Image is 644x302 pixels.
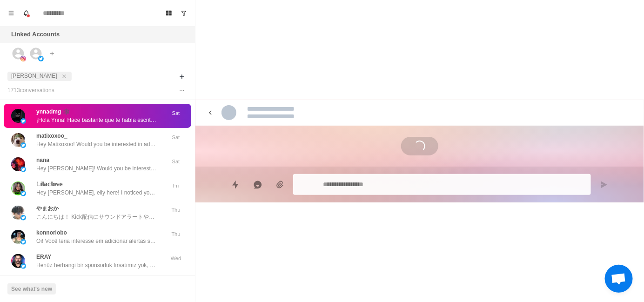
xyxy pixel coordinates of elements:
img: picture [20,191,26,196]
img: picture [11,206,25,220]
img: picture [11,230,25,244]
button: Board View [161,6,176,20]
p: Hey Matixoxoo! Would you be interested in adding sound alerts, free TTS or Media Sharing to your ... [36,140,157,148]
p: Fri [164,182,188,190]
img: picture [20,263,26,269]
img: picture [20,142,26,148]
p: Hey [PERSON_NAME], elly here! I noticed you haven’t been using Blerp for awhile and just wanted t... [36,188,157,197]
button: Notifications [19,6,34,20]
p: Thu [164,230,188,238]
img: picture [20,239,26,245]
p: Linked Accounts [11,30,60,39]
p: Sat [164,134,188,141]
p: Wed [164,255,188,262]
button: Quick replies [226,175,245,194]
button: back [203,105,218,120]
button: Options [176,85,188,96]
button: Show unread conversations [176,6,191,20]
p: Oi! Você teria interesse em adicionar alertas sonoros, TTS com IA grátis ou compartilhamento de m... [36,237,157,245]
div: Open chat [605,265,633,293]
button: Send message [595,175,613,194]
p: Sat [164,158,188,166]
p: ERAY [36,253,51,261]
p: ynnadmg 🕸️ [36,107,70,116]
button: Reply with AI [248,175,267,194]
p: やまおか [36,204,59,213]
img: picture [11,133,25,147]
span: [PERSON_NAME] [11,73,57,79]
button: close [60,72,69,81]
img: picture [38,56,44,61]
p: Sat [164,109,188,117]
button: Add media [271,175,289,194]
p: konnorlobo [36,228,67,237]
img: picture [20,118,26,124]
img: picture [11,157,25,171]
img: picture [20,167,26,172]
p: こんにちは！ Kick配信にサウンドアラートや無料のTTS（読み上げ機能）、メディアシェアを追加してみませんか？ BlerpはKickと提携し、視聴者がサウンドミームをお金やチャンネルポイントで... [36,213,157,221]
button: Add filters [176,71,188,82]
img: picture [20,56,26,61]
p: 1713 conversation s [7,86,54,94]
p: matixoxoo_ [36,132,67,140]
p: ¡Hola Ynna! Hace bastante que te había escrito, sólo quería confirmar si habías recibido mi mensa... [36,116,157,124]
p: 𝕃𝕚𝕝𝕒𝕔𝕝𝕠𝕧𝕖 [36,180,62,188]
img: picture [11,181,25,195]
p: nana [36,156,49,164]
button: Add account [47,48,58,59]
p: Henüz herhangi bir sponsorluk fırsatımız yok, ancak olursa mutlaka size mesaj atacağız. Ayrıca, s... [36,261,157,269]
img: picture [20,215,26,221]
button: Menu [4,6,19,20]
button: See what's new [7,283,56,295]
img: picture [11,254,25,268]
p: Thu [164,206,188,214]
img: picture [11,109,25,123]
p: Hey [PERSON_NAME]! Would you be interested in adding sound alerts, free TTS or Media Sharing to y... [36,164,157,173]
